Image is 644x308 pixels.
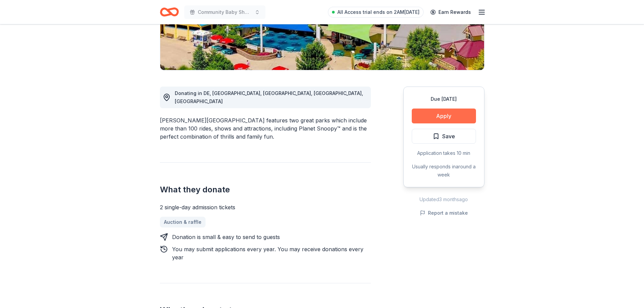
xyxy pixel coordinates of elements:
span: Save [442,132,455,141]
div: Due [DATE] [412,95,476,103]
h2: What they donate [160,184,371,195]
a: Earn Rewards [426,6,475,18]
a: All Access trial ends on 2AM[DATE] [328,7,424,18]
button: Community Baby Shower [184,5,265,19]
span: Donating in DE, [GEOGRAPHIC_DATA], [GEOGRAPHIC_DATA], [GEOGRAPHIC_DATA], [GEOGRAPHIC_DATA] [175,90,363,104]
span: All Access trial ends on 2AM[DATE] [337,8,420,16]
div: Donation is small & easy to send to guests [172,233,280,241]
div: [PERSON_NAME][GEOGRAPHIC_DATA] features two great parks which include more than 100 rides, shows ... [160,116,371,141]
div: Usually responds in around a week [412,163,476,179]
div: Updated 3 months ago [403,195,484,204]
a: Auction & raffle [160,217,206,228]
button: Apply [412,109,476,123]
div: 2 single-day admission tickets [160,203,371,211]
div: You may submit applications every year . You may receive donations every year [172,245,371,261]
div: Application takes 10 min [412,149,476,157]
button: Report a mistake [420,209,468,217]
button: Save [412,129,476,144]
a: Home [160,4,179,20]
span: Community Baby Shower [198,8,252,16]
